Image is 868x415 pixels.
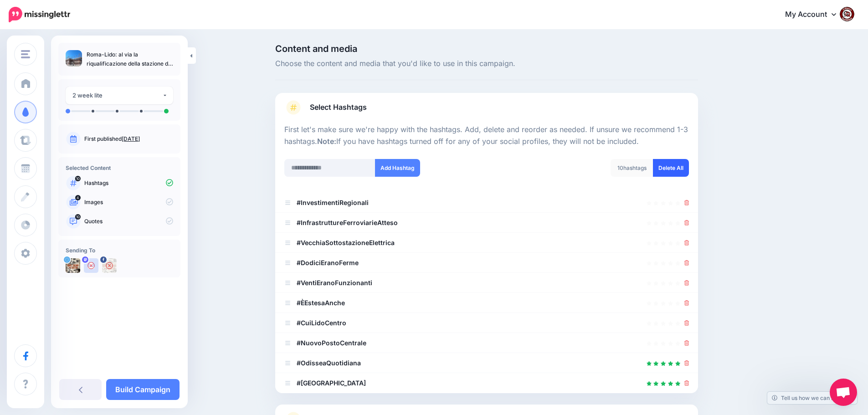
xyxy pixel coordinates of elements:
[9,7,70,22] img: Missinglettr
[297,379,366,387] b: #[GEOGRAPHIC_DATA]
[75,176,81,181] span: 10
[284,124,689,148] p: First let's make sure we're happy with the hashtags. Add, delete and reorder as needed. If unsure...
[84,217,173,225] p: Quotes
[297,199,369,206] b: #InvestimentiRegionali
[653,159,689,177] a: Delete All
[84,135,173,143] p: First published
[21,50,30,58] img: menu.png
[297,219,398,226] b: #InfrastruttureFerroviarieAtteso
[275,58,698,70] span: Choose the content and media that you'd like to use in this campaign.
[297,279,372,287] b: #VentiEranoFunzionanti
[66,247,173,254] h4: Sending To
[297,319,346,327] b: #CuiLidoCentro
[66,258,80,273] img: uTTNWBrh-84924.jpeg
[66,50,82,67] img: d797e91b7c0d1ae2f6f144c35fccc358_thumb.jpg
[310,101,367,113] span: Select Hashtags
[767,392,857,404] a: Tell us how we can improve
[284,100,689,124] a: Select Hashtags
[87,50,173,68] p: Roma-Lido: al via la riqualificazione della stazione di [GEOGRAPHIC_DATA]
[830,379,857,406] div: Aprire la chat
[122,135,140,142] a: [DATE]
[317,137,336,146] b: Note:
[72,90,162,101] div: 2 week lite
[297,359,361,367] b: #OdisseaQuotidiana
[275,44,698,53] span: Content and media
[776,4,854,26] a: My Account
[284,124,689,393] div: Select Hashtags
[75,195,81,200] span: 4
[297,299,345,307] b: #ÈEstesaAnche
[297,239,395,246] b: #VecchiaSottostazioneElettrica
[84,179,173,187] p: Hashtags
[75,214,81,220] span: 10
[84,258,98,273] img: user_default_image.png
[66,164,173,171] h4: Selected Content
[297,259,359,266] b: #DodiciEranoFerme
[102,258,117,273] img: 463453305_2684324355074873_6393692129472495966_n-bsa154739.jpg
[66,87,173,104] button: 2 week lite
[617,164,623,171] span: 10
[375,159,420,177] button: Add Hashtag
[84,198,173,206] p: Images
[297,339,366,347] b: #NuovoPostoCentrale
[611,159,653,177] div: hashtags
